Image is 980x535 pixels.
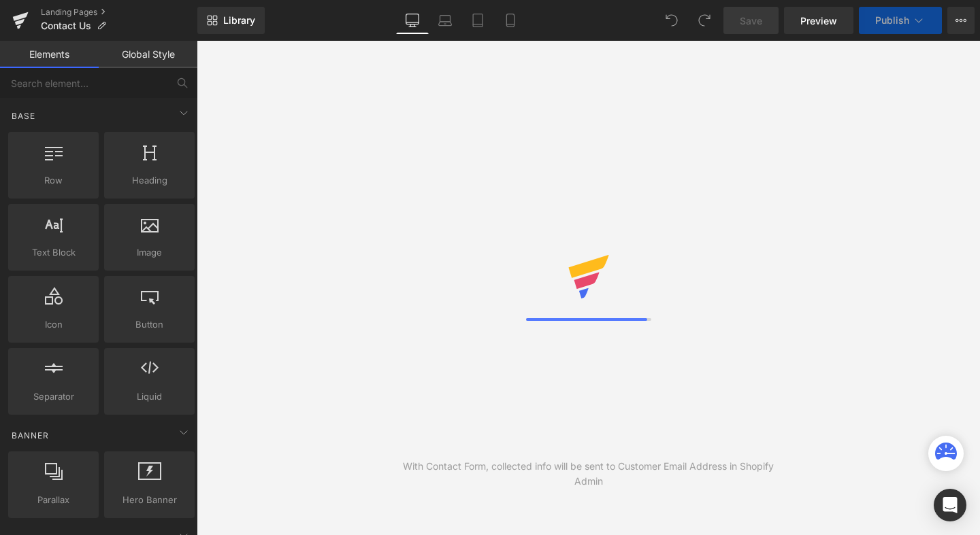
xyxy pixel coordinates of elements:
[800,14,837,28] span: Preview
[784,7,853,34] a: Preview
[691,7,718,34] button: Redo
[461,7,494,34] a: Tablet
[740,14,762,28] span: Save
[108,245,191,260] span: Image
[108,317,191,332] span: Button
[197,7,265,34] a: New Library
[41,7,197,18] a: Landing Pages
[12,390,95,404] span: Separator
[494,7,527,34] a: Mobile
[12,493,95,507] span: Parallax
[396,7,429,34] a: Desktop
[12,317,95,332] span: Icon
[859,7,942,34] button: Publish
[41,20,91,31] span: Contact Us
[99,41,197,68] a: Global Style
[934,489,966,521] div: Open Intercom Messenger
[108,390,191,404] span: Liquid
[429,7,461,34] a: Laptop
[10,429,50,442] span: Banner
[393,459,785,489] div: With Contact Form, collected info will be sent to Customer Email Address in Shopify Admin
[223,14,255,27] span: Library
[108,493,191,507] span: Hero Banner
[108,173,191,188] span: Heading
[12,173,95,188] span: Row
[12,245,95,260] span: Text Block
[875,15,909,26] span: Publish
[658,7,685,34] button: Undo
[10,109,37,122] span: Base
[947,7,975,34] button: More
